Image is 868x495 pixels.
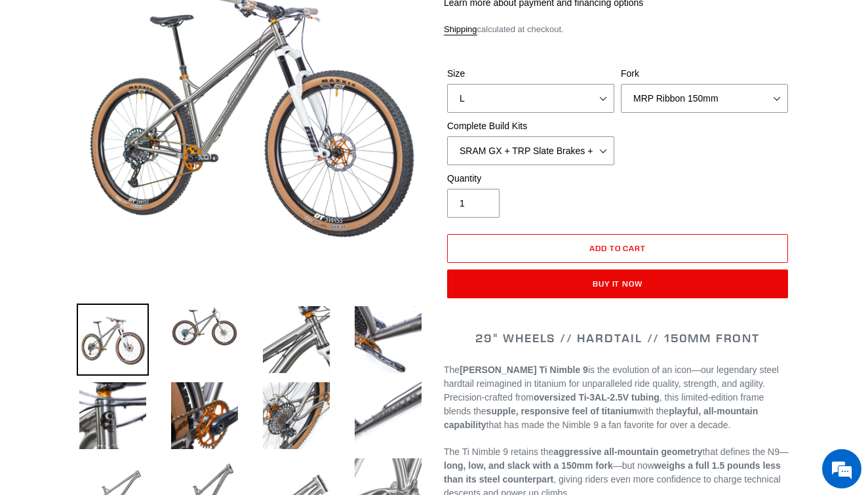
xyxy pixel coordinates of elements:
div: calculated at checkout. [444,23,791,36]
img: Load image into Gallery viewer, TI NIMBLE 9 [352,304,424,376]
strong: weighs a full 1.5 pounds less than its steel counterpart [444,460,781,485]
img: Load image into Gallery viewer, TI NIMBLE 9 [352,380,424,452]
strong: supple, responsive feel of titanium [486,406,637,416]
strong: long, low, and slack with a 150mm fork [444,460,613,471]
label: Fork [621,67,788,81]
img: Load image into Gallery viewer, TI NIMBLE 9 [168,380,241,452]
button: Add to cart [447,234,788,263]
span: Add to cart [589,243,646,253]
a: Shipping [444,24,477,35]
img: Load image into Gallery viewer, TI NIMBLE 9 [77,380,149,452]
label: Complete Build Kits [447,119,614,133]
label: Size [447,67,614,81]
img: Load image into Gallery viewer, TI NIMBLE 9 [168,304,241,349]
img: Load image into Gallery viewer, TI NIMBLE 9 [77,304,149,376]
strong: aggressive all-mountain geometry [553,446,702,457]
span: 29" WHEELS // HARDTAIL // 150MM FRONT [475,330,760,346]
button: Buy it now [447,269,788,298]
strong: oversized Ti-3AL-2.5V tubing [534,392,660,403]
p: The is the evolution of an icon—our legendary steel hardtail reimagined in titanium for unparalle... [444,363,791,432]
img: Load image into Gallery viewer, TI NIMBLE 9 [260,380,332,452]
img: Load image into Gallery viewer, TI NIMBLE 9 [260,304,332,376]
label: Quantity [447,172,614,186]
strong: [PERSON_NAME] Ti Nimble 9 [460,365,588,375]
